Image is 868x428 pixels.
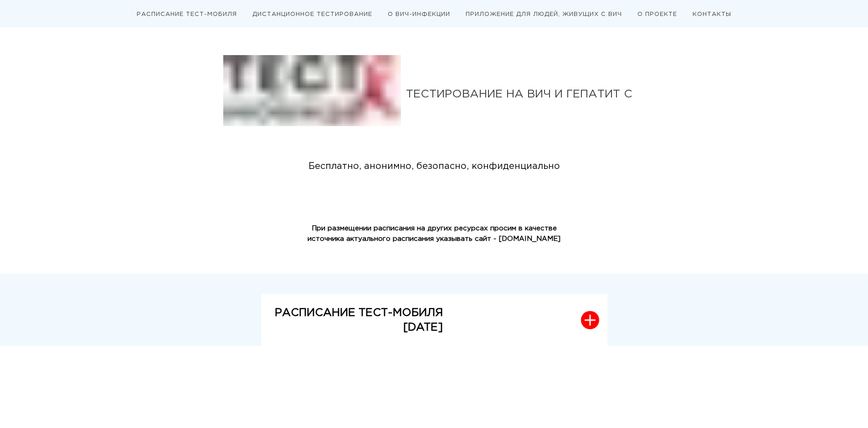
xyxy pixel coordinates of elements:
a: О ПРОЕКТЕ [637,12,677,17]
a: О ВИЧ-ИНФЕКЦИИ [388,12,450,17]
p: [DATE] [275,320,443,335]
a: ПРИЛОЖЕНИЕ ДЛЯ ЛЮДЕЙ, ЖИВУЩИХ С ВИЧ [466,12,622,17]
button: РАСПИСАНИЕ ТЕСТ-МОБИЛЯ[DATE] [261,294,607,346]
a: ДИСТАНЦИОННОЕ ТЕСТИРОВАНИЕ [252,12,372,17]
div: Бесплатно, анонимно, безопасно, конфиденциально [292,159,576,173]
div: ТЕСТИРОВАНИЕ НА ВИЧ И ГЕПАТИТ С [406,89,645,100]
strong: РАСПИСАНИЕ ТЕСТ-МОБИЛЯ [275,308,443,318]
strong: При размещении расписания на других ресурсах просим в качестве источника актуального расписания у... [308,225,560,242]
a: КОНТАКТЫ [693,12,731,17]
a: РАСПИСАНИЕ ТЕСТ-МОБИЛЯ [137,12,237,17]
